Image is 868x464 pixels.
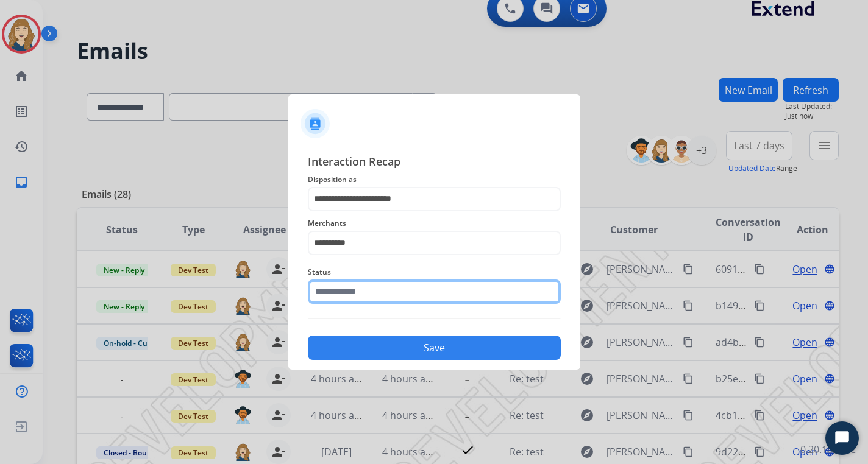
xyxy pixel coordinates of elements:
span: Status [308,265,561,279]
button: Start Chat [825,421,859,455]
img: contactIcon [301,109,330,138]
button: Save [308,336,561,360]
p: 0.20.1027RC [800,442,856,457]
span: Disposition as [308,172,561,187]
svg: Open Chat [834,430,851,447]
img: contact-recap-line.svg [308,318,561,319]
span: Merchants [308,216,561,231]
span: Interaction Recap [308,153,561,172]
